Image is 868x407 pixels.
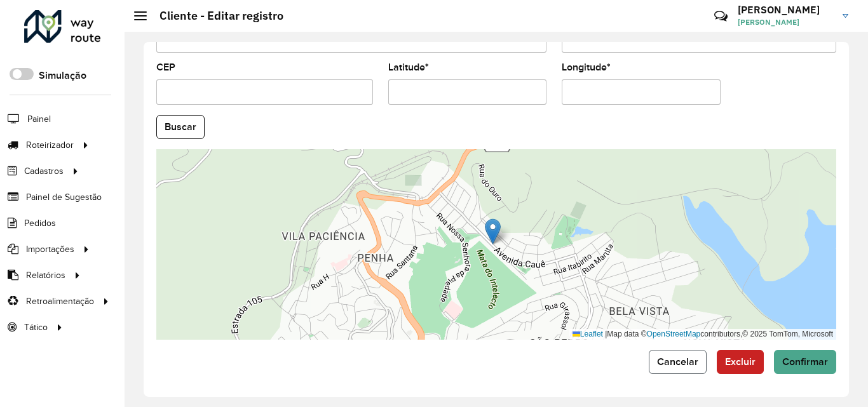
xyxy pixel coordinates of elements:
img: Marker [485,218,501,244]
span: Cadastros [24,164,64,178]
button: Cancelar [649,350,707,374]
h3: [PERSON_NAME] [738,4,833,16]
span: [PERSON_NAME] [738,17,833,28]
span: Painel [27,112,51,126]
span: Painel de Sugestão [26,190,102,204]
a: Contato Rápido [707,3,735,30]
label: CEP [156,60,175,75]
span: Cancelar [657,356,698,367]
span: Excluir [725,356,756,367]
span: Retroalimentação [26,295,94,308]
span: | [605,330,607,338]
span: Tático [24,321,48,334]
a: OpenStreetMap [647,330,701,338]
span: Importações [26,243,74,256]
span: Confirmar [782,356,828,367]
div: Map data © contributors,© 2025 TomTom, Microsoft [569,329,836,340]
span: Pedidos [24,217,56,230]
span: Relatórios [26,269,65,282]
label: Latitude [388,60,429,75]
button: Excluir [717,350,764,374]
span: Roteirizador [26,138,74,152]
label: Longitude [562,60,611,75]
h2: Cliente - Editar registro [147,9,283,23]
a: Leaflet [573,330,603,338]
label: Simulação [39,68,86,83]
button: Buscar [156,115,205,139]
button: Confirmar [774,350,836,374]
